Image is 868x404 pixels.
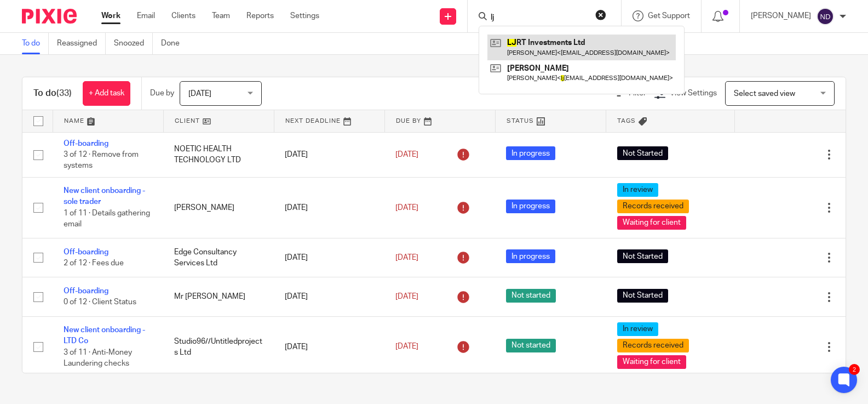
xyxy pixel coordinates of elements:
span: 3 of 12 · Remove from systems [64,151,139,170]
td: Mr [PERSON_NAME] [163,277,274,316]
span: Not Started [617,249,668,263]
span: Tags [617,118,636,124]
span: [DATE] [395,343,418,351]
a: New client onboarding - LTD Co [64,326,145,345]
span: In progress [506,200,555,213]
span: View Settings [670,89,717,97]
span: Records received [617,200,689,213]
a: Work [101,10,120,21]
span: [DATE] [395,293,418,300]
td: [DATE] [274,277,384,316]
input: Search [490,13,588,23]
img: svg%3E [817,8,834,25]
a: Reassigned [57,33,106,54]
span: 2 of 12 · Fees due [64,259,124,267]
td: [DATE] [274,177,384,238]
a: Snoozed [114,33,153,54]
a: Email [137,10,155,21]
a: + Add task [83,81,130,106]
td: [DATE] [274,316,384,377]
a: Settings [290,10,319,21]
h1: To do [33,88,72,99]
span: Not started [506,289,556,303]
a: To do [22,33,49,54]
span: Not Started [617,289,668,303]
span: Select saved view [734,90,795,98]
td: [PERSON_NAME] [163,177,274,238]
a: Done [161,33,188,54]
td: [DATE] [274,238,384,277]
td: NOETIC HEALTH TECHNOLOGY LTD [163,132,274,177]
td: Studio96//Untitledprojects Ltd [163,316,274,377]
span: Waiting for client [617,355,686,369]
p: [PERSON_NAME] [751,10,811,21]
span: In progress [506,249,555,263]
span: [DATE] [395,204,418,212]
p: Due by [150,88,174,99]
td: Edge Consultancy Services Ltd [163,238,274,277]
span: 0 of 12 · Client Status [64,299,136,306]
a: Off-boarding [64,287,108,295]
span: 3 of 11 · Anti-Money Laundering checks [64,349,132,368]
a: Clients [171,10,196,21]
span: In review [617,322,658,336]
span: Records received [617,339,689,352]
span: Get Support [648,12,690,20]
span: (33) [56,89,72,98]
a: New client onboarding - sole trader [64,187,145,206]
td: [DATE] [274,132,384,177]
a: Off-boarding [64,140,108,147]
div: 2 [849,364,860,375]
img: Pixie [22,9,77,24]
span: Not started [506,339,556,352]
button: Clear [595,9,606,20]
span: [DATE] [188,90,211,98]
a: Team [212,10,230,21]
span: Waiting for client [617,216,686,230]
span: [DATE] [395,151,418,158]
a: Reports [246,10,274,21]
span: [DATE] [395,254,418,261]
span: In review [617,183,658,197]
span: In progress [506,146,555,160]
span: Not Started [617,146,668,160]
span: 1 of 11 · Details gathering email [64,209,150,229]
a: Off-boarding [64,248,108,256]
